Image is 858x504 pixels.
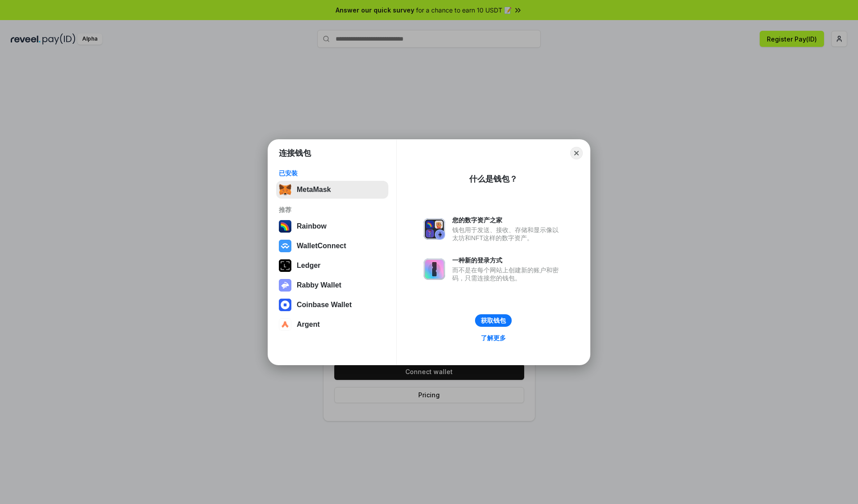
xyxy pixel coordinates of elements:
[297,262,320,270] div: Ledger
[279,220,291,233] img: svg+xml,%3Csvg%20width%3D%22120%22%20height%3D%22120%22%20viewBox%3D%220%200%20120%20120%22%20fil...
[297,281,341,289] div: Rabby Wallet
[297,186,331,194] div: MetaMask
[297,321,320,329] div: Argent
[297,222,327,230] div: Rainbow
[276,181,388,199] button: MetaMask
[452,226,563,242] div: 钱包用于发送、接收、存储和显示像以太坊和NFT这样的数字资产。
[276,276,388,294] button: Rabby Wallet
[279,240,291,252] img: svg+xml,%3Csvg%20width%3D%2228%22%20height%3D%2228%22%20viewBox%3D%220%200%2028%2028%22%20fill%3D...
[469,174,517,184] div: 什么是钱包？
[279,183,291,196] img: svg+xml,%3Csvg%20fill%3D%22none%22%20height%3D%2233%22%20viewBox%3D%220%200%2035%2033%22%20width%...
[279,169,386,177] div: 已安装
[475,332,511,344] a: 了解更多
[279,206,386,214] div: 推荐
[452,256,563,264] div: 一种新的登录方式
[279,299,291,311] img: svg+xml,%3Csvg%20width%3D%2228%22%20height%3D%2228%22%20viewBox%3D%220%200%2028%2028%22%20fill%3D...
[276,296,388,314] button: Coinbase Wallet
[424,218,445,240] img: svg+xml,%3Csvg%20xmlns%3D%22http%3A%2F%2Fwww.w3.org%2F2000%2Fsvg%22%20fill%3D%22none%22%20viewBox...
[276,257,388,275] button: Ledger
[279,148,311,158] h1: 连接钱包
[452,216,563,224] div: 您的数字资产之家
[279,318,291,331] img: svg+xml,%3Csvg%20width%3D%2228%22%20height%3D%2228%22%20viewBox%3D%220%200%2028%2028%22%20fill%3D...
[297,242,346,250] div: WalletConnect
[570,147,583,159] button: Close
[297,301,352,309] div: Coinbase Wallet
[475,314,512,327] button: 获取钱包
[279,279,291,292] img: svg+xml,%3Csvg%20xmlns%3D%22http%3A%2F%2Fwww.w3.org%2F2000%2Fsvg%22%20fill%3D%22none%22%20viewBox...
[481,334,506,342] div: 了解更多
[452,266,563,282] div: 而不是在每个网站上创建新的账户和密码，只需连接您的钱包。
[276,316,388,333] button: Argent
[276,237,388,255] button: WalletConnect
[481,317,506,325] div: 获取钱包
[279,259,291,272] img: svg+xml,%3Csvg%20xmlns%3D%22http%3A%2F%2Fwww.w3.org%2F2000%2Fsvg%22%20width%3D%2228%22%20height%3...
[424,258,445,280] img: svg+xml,%3Csvg%20xmlns%3D%22http%3A%2F%2Fwww.w3.org%2F2000%2Fsvg%22%20fill%3D%22none%22%20viewBox...
[276,217,388,235] button: Rainbow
